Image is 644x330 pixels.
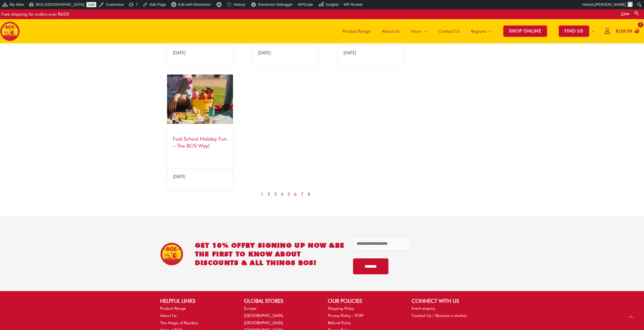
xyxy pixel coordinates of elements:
[616,29,632,34] bdi: 109.99
[343,50,356,55] span: [DATE]
[328,313,363,318] a: Privacy Policy – POPI
[173,174,185,179] span: [DATE]
[244,297,316,305] h2: GLOBAL STORES
[332,19,600,43] nav: Site Navigation
[615,25,640,38] a: View Shopping Cart, 1 items
[412,306,435,311] a: Event enquiry
[595,2,626,7] span: [PERSON_NAME]
[328,297,400,305] h2: OUR POLICIES
[438,23,460,40] span: Contact Us
[195,241,345,267] h2: GET 10% OFF be the first to know about discounts & all things BOS!
[261,191,263,198] a: 1
[433,19,465,43] a: Contact Us
[167,75,233,124] img: picnic kirstenbosch durban botanical gardens
[471,23,486,40] span: Regions
[405,19,433,43] a: More
[343,23,370,40] span: Product Range
[281,191,283,198] a: 4
[258,50,271,55] span: [DATE]
[294,191,297,198] a: 6
[86,2,96,7] a: Live
[307,191,310,198] a: 8
[559,26,589,37] span: FIND US
[173,136,227,148] a: Fuel School Holiday Fun – The BOS Way!
[160,313,177,318] a: About Us
[160,320,198,325] a: The Magic of Rooibos
[274,191,277,198] a: 3
[160,297,232,305] h2: HELPFUL LINKS
[1,9,70,19] div: Free shipping for orders over R650!
[326,2,339,7] span: Insights
[173,50,185,55] span: [DATE]
[621,12,629,17] a: ZA
[244,313,283,318] a: [GEOGRAPHIC_DATA]
[382,23,399,40] span: About Us
[634,10,640,16] a: Search button
[328,306,354,311] a: Shipping Policy
[161,191,410,198] nav: Pagination
[412,297,484,305] h2: CONNECT WITH US
[411,23,421,40] span: More
[412,305,484,319] nav: CONNECT WITH US
[616,29,618,34] span: R
[376,19,405,43] a: About Us
[412,313,467,318] a: Contact Us / Become a stockist
[244,306,256,311] a: Europe
[267,191,270,198] span: 2
[160,306,186,311] a: Product Range
[245,241,335,249] span: BY SIGNING UP NOW &
[244,320,283,325] a: [GEOGRAPHIC_DATA]
[178,2,211,7] span: Edit with Elementor
[301,191,303,198] a: 7
[328,320,351,325] a: Refund Policy
[287,191,290,198] a: 5
[337,19,376,43] a: Product Range
[160,242,183,266] img: BOS Ice Tea
[498,19,553,43] a: SHOP ONLINE
[465,19,498,43] a: Regions
[503,26,547,37] span: SHOP ONLINE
